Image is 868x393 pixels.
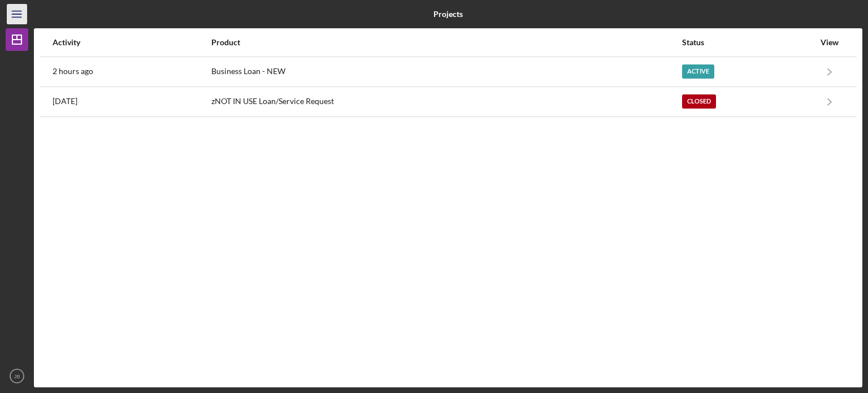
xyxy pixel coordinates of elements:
[211,38,681,47] div: Product
[433,10,463,19] b: Projects
[14,373,20,379] text: JB
[682,38,814,47] div: Status
[682,64,714,79] div: Active
[53,97,77,106] time: 2024-01-02 17:12
[53,38,210,47] div: Activity
[53,67,93,76] time: 2025-08-14 20:07
[815,38,844,47] div: View
[211,58,681,86] div: Business Loan - NEW
[682,94,716,109] div: Closed
[6,365,28,387] button: JB
[211,88,681,116] div: zNOT IN USE Loan/Service Request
